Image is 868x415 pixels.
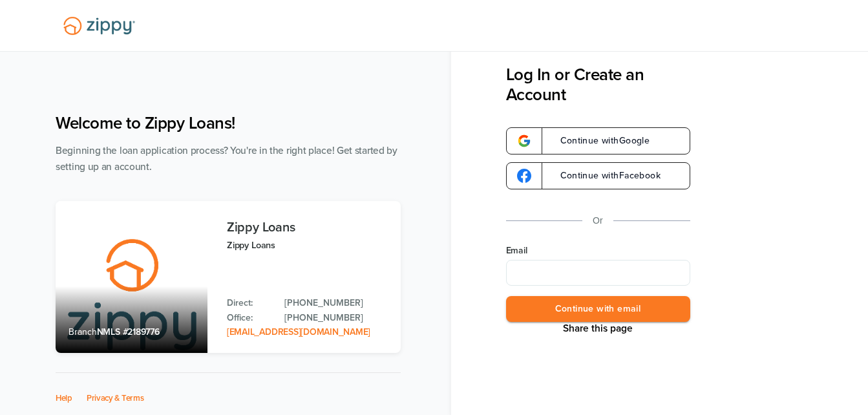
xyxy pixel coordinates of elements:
[227,296,271,310] p: Direct:
[559,322,637,335] button: Share This Page
[284,296,388,310] a: Direct Phone: 512-975-2947
[56,393,72,403] a: Help
[56,11,143,41] img: Lender Logo
[87,393,144,403] a: Privacy & Terms
[506,296,690,323] button: Continue with email
[69,326,97,337] span: Branch
[97,326,160,337] span: NMLS #2189776
[506,127,690,154] a: google-logoContinue withGoogle
[506,162,690,189] a: google-logoContinue withFacebook
[227,326,370,337] a: Email Address: zippyguide@zippymh.com
[506,65,690,105] h3: Log In or Create an Account
[227,311,271,325] p: Office:
[284,311,388,325] a: Office Phone: 512-975-2947
[506,244,690,257] label: Email
[593,213,603,229] p: Or
[547,171,661,180] span: Continue with Facebook
[56,113,401,133] h1: Welcome to Zippy Loans!
[547,136,650,145] span: Continue with Google
[517,169,531,183] img: google-logo
[227,238,388,253] p: Zippy Loans
[506,260,690,286] input: Email Address
[517,134,531,148] img: google-logo
[56,145,397,173] span: Beginning the loan application process? You're in the right place! Get started by setting up an a...
[227,220,388,235] h3: Zippy Loans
